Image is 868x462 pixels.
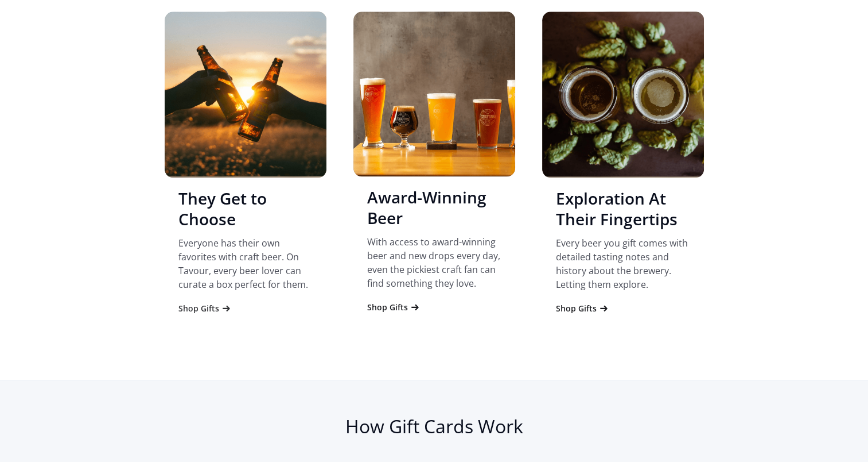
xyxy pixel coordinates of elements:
[178,303,219,314] div: Shop Gifts
[367,187,501,228] h3: Award-Winning Beer
[556,303,597,314] div: Shop Gifts
[165,11,704,363] div: carousel
[556,188,690,229] h3: Exploration At Their Fingertips
[542,11,704,326] div: 3 of 4
[367,235,501,290] p: With access to award-winning beer and new drops every day, even the pickiest craft fan can find s...
[556,303,609,314] a: Shop Gifts
[165,415,704,438] h2: How Gift Cards Work
[178,236,313,291] p: Everyone has their own favorites with craft beer. On Tavour, every beer lover can curate a box pe...
[178,188,313,229] h3: They Get to Choose
[556,236,690,291] p: Every beer you gift comes with detailed tasting notes and history about the brewery. Letting them...
[178,303,232,314] a: Shop Gifts
[165,11,326,326] div: 1 of 4
[353,11,515,325] div: 2 of 4
[367,302,408,313] div: Shop Gifts
[367,302,421,313] a: Shop Gifts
